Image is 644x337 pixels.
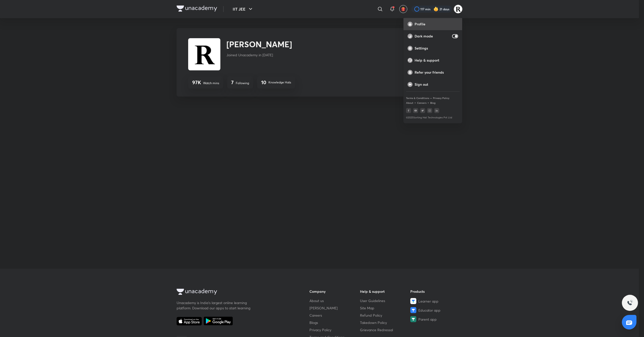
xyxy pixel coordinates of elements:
a: About [406,101,413,104]
a: Settings [404,42,462,54]
div: • [430,96,432,100]
a: Careers [417,101,426,104]
p: Settings [415,46,458,51]
p: Help & support [415,58,458,63]
p: Profile [415,22,458,26]
a: Blog [430,101,435,104]
a: Profile [404,18,462,30]
p: Refer your friends [415,70,458,75]
a: Help & support [404,54,462,66]
div: • [414,100,416,105]
a: Terms & Conditions [406,97,429,100]
a: Privacy Policy [433,97,449,100]
div: • [427,100,429,105]
p: Dark mode [415,34,450,38]
p: Sign out [415,82,458,87]
a: Refer your friends [404,66,462,78]
p: © 2025 Sorting Hat Technologies Pvt Ltd [406,116,460,119]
